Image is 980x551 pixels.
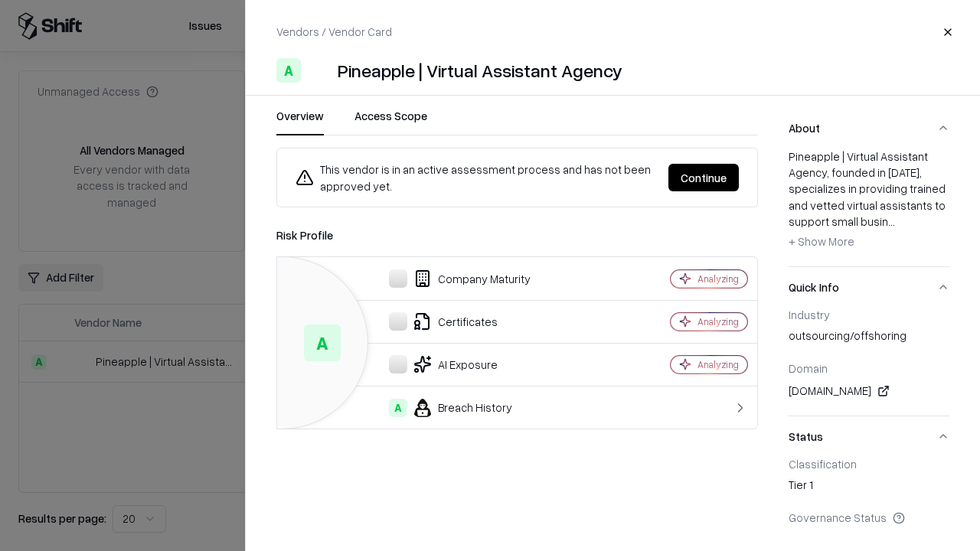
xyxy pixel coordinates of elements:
span: + Show More [789,234,854,248]
div: This vendor is in an active assessment process and has not been approved yet. [296,161,656,194]
div: Tier 1 [789,477,949,498]
button: About [789,108,949,148]
div: Industry [789,308,949,321]
div: Analyzing [697,315,739,328]
p: Vendors / Vendor Card [276,24,392,40]
div: Analyzing [697,358,739,371]
div: Classification [789,457,949,471]
span: ... [888,214,895,228]
button: Status [789,416,949,457]
div: Quick Info [789,308,949,416]
div: About [789,148,949,266]
div: A [276,58,301,83]
div: Company Maturity [289,269,617,288]
button: + Show More [789,230,854,254]
div: [DOMAIN_NAME] [789,382,949,400]
div: Pineapple | Virtual Assistant Agency, founded in [DATE], specializes in providing trained and vet... [789,148,949,254]
button: Continue [668,164,739,191]
div: outsourcing/offshoring [789,328,949,349]
div: Domain [789,361,949,375]
div: Pineapple | Virtual Assistant Agency [338,58,622,83]
button: Overview [276,108,324,135]
div: Certificates [289,312,617,331]
div: Analyzing [697,272,739,285]
div: AI Exposure [289,355,617,373]
div: Breach History [289,399,617,417]
button: Quick Info [789,267,949,308]
div: Risk Profile [276,226,758,244]
button: Access Scope [354,108,427,135]
div: Governance Status [789,510,949,524]
img: Pineapple | Virtual Assistant Agency [307,58,332,83]
div: A [389,399,407,417]
div: A [304,324,341,361]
